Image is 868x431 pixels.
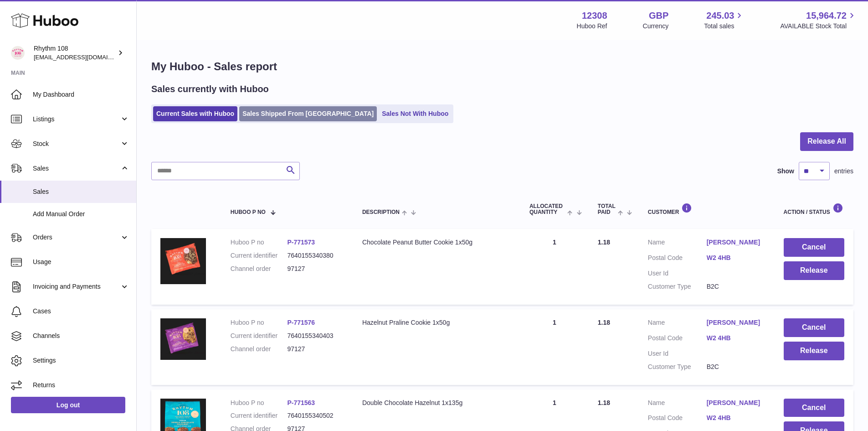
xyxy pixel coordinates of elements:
a: W2 4HB [707,414,765,422]
span: Total sales [704,22,745,31]
td: 1 [520,229,589,305]
strong: GBP [649,10,668,22]
span: Cases [33,307,129,316]
div: Hazelnut Praline Cookie 1x50g [362,318,511,327]
dt: Current identifier [231,332,288,340]
dt: Channel order [231,265,288,273]
dt: Huboo P no [231,399,288,407]
button: Release [784,261,844,280]
span: Stock [33,140,120,148]
dt: Customer Type [648,363,707,371]
dt: Name [648,318,707,329]
a: Log out [11,397,125,413]
a: 15,964.72 AVAILABLE Stock Total [780,10,857,31]
a: Sales Shipped From [GEOGRAPHIC_DATA] [239,106,377,121]
dt: Huboo P no [231,318,288,327]
dd: B2C [707,363,765,371]
dt: Postal Code [648,254,707,265]
span: 1.18 [598,239,610,246]
button: Cancel [784,399,844,417]
h2: Sales currently with Huboo [151,83,269,95]
span: ALLOCATED Quantity [529,203,565,215]
a: 245.03 Total sales [704,10,745,31]
a: Sales Not With Huboo [379,106,452,121]
span: Usage [33,258,129,266]
span: Listings [33,115,120,124]
div: Double Chocolate Hazelnut 1x135g [362,399,511,407]
dd: 97127 [287,265,344,273]
div: Action / Status [784,203,844,215]
div: Customer [648,203,765,215]
dt: Current identifier [231,411,288,420]
td: 1 [520,309,589,385]
dt: User Id [648,269,707,278]
dd: B2C [707,282,765,291]
img: internalAdmin-12308@internal.huboo.com [11,46,25,60]
dd: 7640155340380 [287,251,344,260]
span: Huboo P no [231,209,266,215]
span: My Dashboard [33,90,129,99]
span: entries [834,167,853,176]
span: 1.18 [598,319,610,326]
button: Cancel [784,238,844,257]
button: Cancel [784,318,844,337]
a: [PERSON_NAME] [707,399,765,407]
button: Release [784,342,844,360]
span: Sales [33,164,120,173]
span: [EMAIL_ADDRESS][DOMAIN_NAME] [34,53,134,61]
dt: Huboo P no [231,238,288,247]
span: Description [362,209,400,215]
a: P-771563 [287,399,315,406]
a: W2 4HB [707,254,765,262]
dt: Current identifier [231,251,288,260]
dd: 7640155340502 [287,411,344,420]
dd: 7640155340403 [287,332,344,340]
a: W2 4HB [707,334,765,343]
button: Release All [800,132,853,151]
strong: 12308 [582,10,607,22]
div: Huboo Ref [577,22,607,31]
span: Channels [33,332,129,340]
span: Total paid [598,203,616,215]
label: Show [777,167,794,176]
span: AVAILABLE Stock Total [780,22,857,31]
span: Invoicing and Payments [33,282,120,291]
a: P-771573 [287,239,315,246]
img: 123081684746069.JPG [160,238,206,284]
dt: Customer Type [648,282,707,291]
dd: 97127 [287,345,344,353]
a: P-771576 [287,319,315,326]
dt: Postal Code [648,334,707,345]
div: Currency [643,22,669,31]
dt: Name [648,238,707,249]
dt: User Id [648,349,707,358]
span: 245.03 [706,10,734,22]
a: [PERSON_NAME] [707,238,765,247]
img: 123081684746041.JPG [160,318,206,360]
span: Returns [33,381,129,389]
span: Sales [33,187,129,196]
h1: My Huboo - Sales report [151,59,853,74]
dt: Postal Code [648,414,707,425]
span: Orders [33,233,120,242]
div: Chocolate Peanut Butter Cookie 1x50g [362,238,511,247]
span: 1.18 [598,399,610,406]
dt: Channel order [231,345,288,353]
span: Add Manual Order [33,210,129,218]
div: Rhythm 108 [34,44,116,62]
a: [PERSON_NAME] [707,318,765,327]
span: 15,964.72 [806,10,847,22]
span: Settings [33,356,129,365]
a: Current Sales with Huboo [153,106,237,121]
dt: Name [648,399,707,410]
